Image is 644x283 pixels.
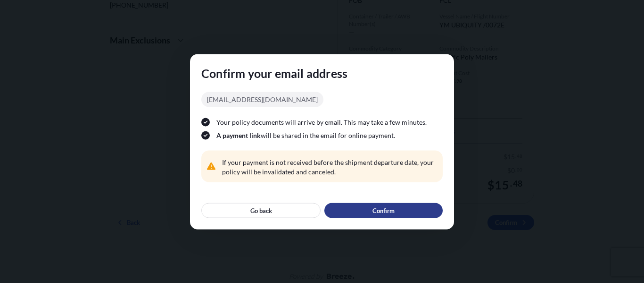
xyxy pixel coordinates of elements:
[201,65,443,80] span: Confirm your email address
[201,92,323,107] span: [EMAIL_ADDRESS][DOMAIN_NAME]
[216,130,261,140] span: A payment link
[201,203,321,218] button: Go back
[201,117,443,127] span: Your policy documents will arrive by email. This may take a few minutes.
[372,206,395,215] p: Confirm
[222,157,437,176] span: If your payment is not received before the shipment departure date, your policy will be invalidat...
[201,130,443,140] span: will be shared in the email for online payment.
[324,203,443,218] button: Confirm
[250,206,272,215] p: Go back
